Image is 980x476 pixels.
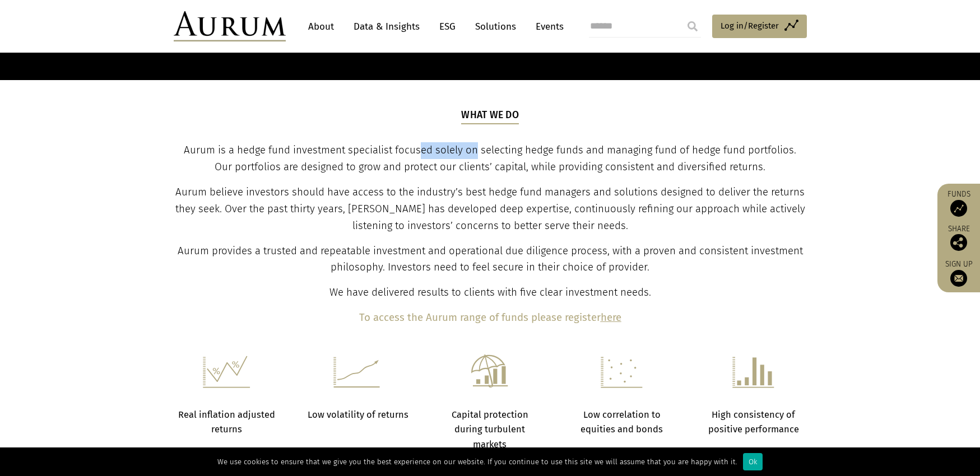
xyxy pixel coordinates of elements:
a: Data & Insights [348,16,425,37]
img: Access Funds [950,200,967,217]
b: To access the Aurum range of funds please register [359,311,601,324]
input: Submit [681,15,704,38]
a: Log in/Register [712,15,807,38]
strong: Low volatility of returns [308,409,408,420]
span: We have delivered results to clients with five clear investment needs. [329,286,651,298]
span: Aurum believe investors should have access to the industry’s best hedge fund managers and solutio... [175,186,805,232]
a: ESG [434,16,461,37]
a: here [601,311,621,324]
span: Log in/Register [721,19,779,32]
a: Sign up [943,259,974,287]
img: Aurum [174,11,286,41]
div: Ok [743,453,763,470]
img: Sign up to our newsletter [950,270,967,287]
a: Solutions [470,16,522,37]
span: Aurum provides a trusted and repeatable investment and operational due diligence process, with a ... [178,245,803,274]
strong: Low correlation to equities and bonds [580,409,663,435]
a: Funds [943,189,974,217]
strong: High consistency of positive performance [708,409,799,435]
img: Share this post [950,234,967,251]
strong: Capital protection during turbulent markets [452,409,528,450]
div: Share [943,225,974,251]
strong: Real inflation adjusted returns [178,409,275,435]
h5: What we do [461,108,519,124]
a: About [303,16,340,37]
a: Events [530,16,564,37]
span: Aurum is a hedge fund investment specialist focused solely on selecting hedge funds and managing ... [184,144,796,173]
